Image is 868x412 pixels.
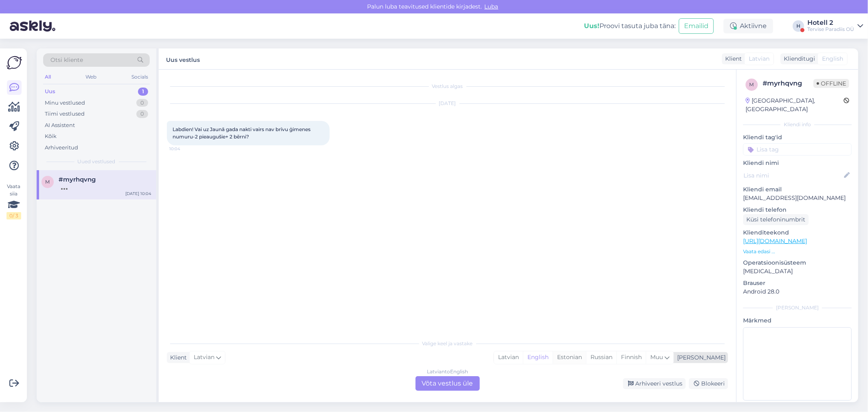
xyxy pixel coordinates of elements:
div: [PERSON_NAME] [743,304,852,311]
div: Web [84,72,98,82]
div: Tiimi vestlused [45,110,85,118]
p: [MEDICAL_DATA] [743,267,852,276]
div: Latvian to English [427,368,468,375]
p: Klienditeekond [743,228,852,237]
div: Finnish [617,351,646,364]
div: Socials [130,72,150,82]
div: [PERSON_NAME] [674,353,726,362]
div: Küsi telefoninumbrit [743,214,809,225]
div: Proovi tasuta juba täna: [584,21,676,31]
div: Minu vestlused [45,99,85,107]
input: Lisa nimi [743,171,842,180]
span: m [750,81,754,88]
span: Labdien! Vai uz Jaunā gada nakti vairs nav brīvu ģimenes numuru-2 pieaugušie+ 2 bērni? [173,126,312,140]
div: # myrhqvng [763,79,813,88]
p: Brauser [743,279,852,287]
button: Emailid [679,18,714,34]
p: Vaata edasi ... [743,248,852,255]
p: Android 28.0 [743,287,852,296]
div: Uus [45,88,55,96]
div: 0 / 3 [7,212,21,219]
span: Offline [813,79,849,88]
div: 0 [136,99,148,107]
div: [DATE] [167,100,728,107]
div: Arhiveeritud [45,144,78,152]
span: Latvian [194,353,214,362]
p: Märkmed [743,316,852,325]
div: Hotell 2 [807,20,854,26]
a: [URL][DOMAIN_NAME] [743,237,807,245]
span: Luba [482,3,501,10]
div: [GEOGRAPHIC_DATA], [GEOGRAPHIC_DATA] [746,96,844,114]
div: Blokeeri [689,378,728,389]
div: Latvian [494,351,523,364]
div: Arhiveeri vestlus [623,378,686,389]
p: Kliendi nimi [743,159,852,167]
span: 10:04 [169,146,200,152]
input: Lisa tag [743,143,852,156]
div: Kõik [45,132,57,140]
div: 1 [138,88,148,96]
span: English [822,55,843,63]
div: [DATE] 10:04 [125,191,151,197]
span: #myrhqvng [59,176,96,183]
div: Klienditugi [781,55,815,63]
a: Hotell 2Tervise Paradiis OÜ [807,20,863,33]
div: English [523,351,553,364]
div: Estonian [553,351,586,364]
div: Kliendi info [743,121,852,128]
div: All [43,72,52,82]
p: [EMAIL_ADDRESS][DOMAIN_NAME] [743,194,852,202]
p: Kliendi telefon [743,206,852,214]
div: Aktiivne [724,19,773,33]
span: Latvian [749,55,770,63]
span: Otsi kliente [50,56,83,64]
div: Võta vestlus üle [415,376,480,391]
label: Uus vestlus [166,53,200,64]
p: Kliendi email [743,185,852,194]
span: Muu [650,353,663,361]
div: 0 [136,110,148,118]
div: Valige keel ja vastake [167,340,728,347]
p: Operatsioonisüsteem [743,259,852,267]
div: AI Assistent [45,121,75,129]
div: Vestlus algas [167,83,728,90]
div: Russian [586,351,617,364]
b: Uus! [584,22,599,30]
div: Klient [722,55,742,63]
div: Vaata siia [7,183,21,219]
p: Kliendi tag'id [743,133,852,142]
div: Klient [167,353,187,362]
span: Uued vestlused [78,158,116,165]
img: Askly Logo [7,55,22,70]
div: H [793,20,804,32]
div: Tervise Paradiis OÜ [807,26,854,33]
span: m [46,179,50,185]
